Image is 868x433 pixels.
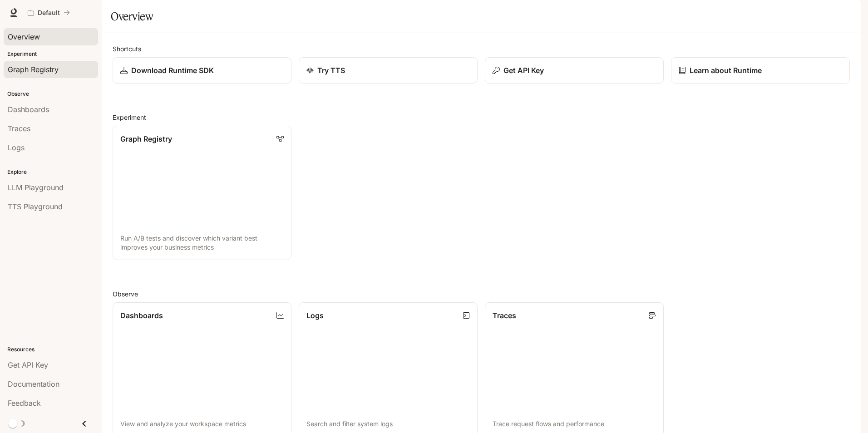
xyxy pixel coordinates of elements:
h2: Shortcuts [113,44,850,54]
a: Learn about Runtime [671,57,850,84]
p: Get API Key [503,65,544,76]
button: Get API Key [485,57,664,84]
p: Traces [493,310,516,321]
p: Run A/B tests and discover which variant best improves your business metrics [120,234,284,252]
p: Dashboards [120,310,163,321]
h2: Experiment [113,113,850,122]
p: View and analyze your workspace metrics [120,419,284,428]
p: Try TTS [317,65,345,76]
a: Download Runtime SDK [113,57,291,84]
p: Logs [306,310,324,321]
a: Try TTS [299,57,478,84]
p: Default [38,9,60,17]
p: Graph Registry [120,133,172,144]
p: Learn about Runtime [690,65,762,76]
a: Graph RegistryRun A/B tests and discover which variant best improves your business metrics [113,126,291,260]
button: All workspaces [24,4,74,22]
h1: Overview [111,7,153,25]
p: Download Runtime SDK [131,65,214,76]
h2: Observe [113,289,850,299]
p: Trace request flows and performance [493,419,656,428]
p: Search and filter system logs [306,419,470,428]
